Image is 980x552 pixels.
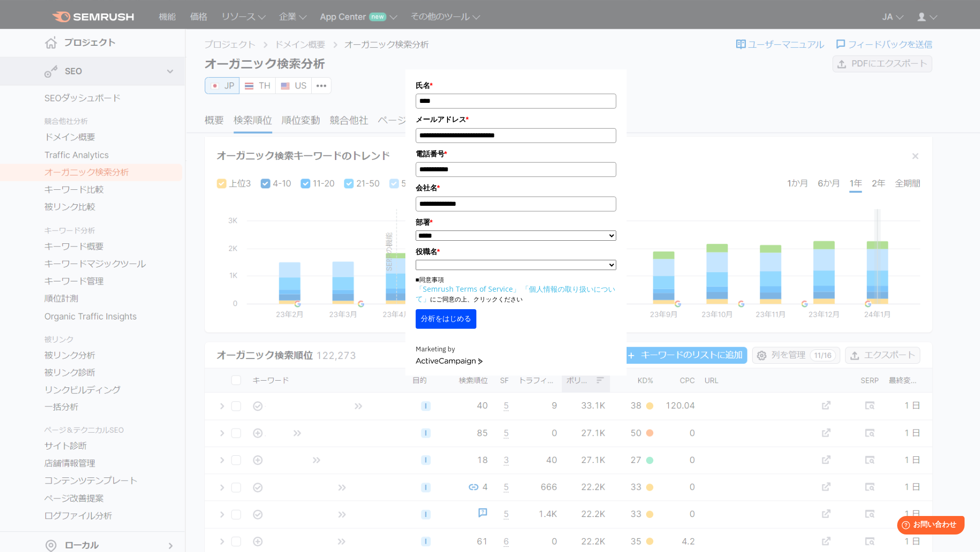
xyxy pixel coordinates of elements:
label: 電話番号 [416,148,616,159]
label: 役職名 [416,246,616,257]
label: 部署 [416,217,616,228]
iframe: Help widget launcher [888,512,969,541]
label: メールアドレス [416,114,616,125]
p: ■同意事項 にご同意の上、クリックください [416,275,616,304]
button: 分析をはじめる [416,309,476,329]
label: 会社名 [416,182,616,193]
div: Marketing by [416,344,616,355]
a: 「個人情報の取り扱いについて」 [416,284,615,304]
label: 氏名 [416,80,616,91]
a: 「Semrush Terms of Service」 [416,284,520,294]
